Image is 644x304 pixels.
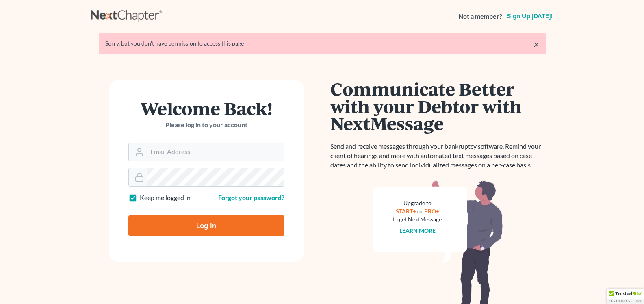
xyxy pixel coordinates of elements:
h1: Welcome Back! [128,100,284,117]
p: Send and receive messages through your bankruptcy software. Remind your client of hearings and mo... [330,142,546,170]
div: TrustedSite Certified [607,289,644,304]
div: Upgrade to [392,199,443,207]
a: Sign up [DATE]! [505,13,554,20]
a: Learn more [399,227,436,234]
a: Forgot your password? [218,193,284,201]
input: Email Address [147,143,284,161]
h1: Communicate Better with your Debtor with NextMessage [330,80,546,132]
span: or [417,208,423,215]
div: Sorry, but you don't have permission to access this page [105,39,539,48]
p: Please log in to your account [128,120,284,130]
input: Log In [128,215,284,236]
a: START+ [396,208,416,215]
div: to get NextMessage. [392,215,443,224]
label: Keep me logged in [140,193,191,202]
strong: Not a member? [458,12,502,21]
a: × [533,39,539,49]
a: PRO+ [424,208,439,215]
